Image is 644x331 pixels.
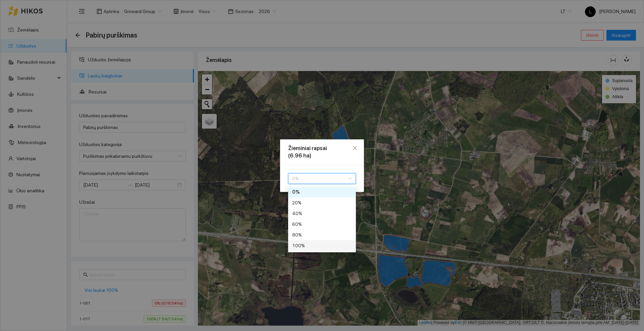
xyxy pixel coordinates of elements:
div: Žieminiai rapsai [288,145,356,152]
div: 40 % [292,210,352,217]
span: 0 % [292,174,352,184]
div: 100 % [292,242,352,249]
button: Close [346,139,364,157]
div: 80 % [292,231,352,239]
div: (6.96 ha) [288,152,356,159]
div: 60 % [292,220,352,228]
div: 20 % [292,199,352,206]
span: close [352,145,358,151]
div: 0 % [292,188,352,196]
